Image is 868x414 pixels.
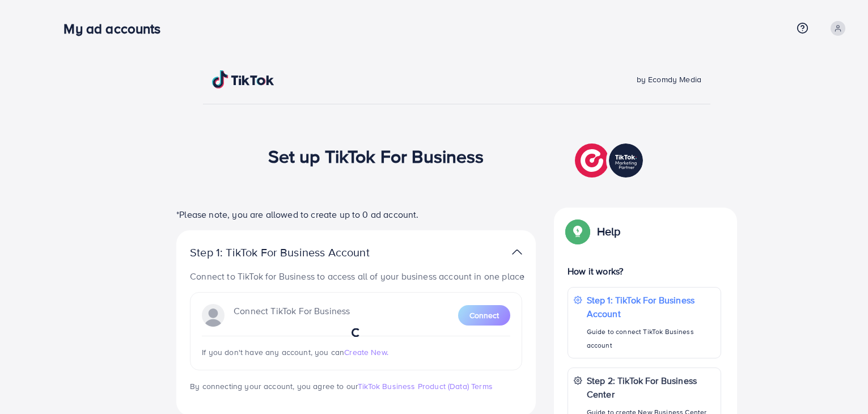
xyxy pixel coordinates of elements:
p: How it works? [568,264,721,278]
span: by Ecomdy Media [637,74,701,85]
h1: Set up TikTok For Business [268,145,484,167]
p: Help [597,225,621,238]
img: TikTok partner [575,141,646,180]
p: *Please note, you are allowed to create up to 0 ad account. [176,208,536,221]
p: Step 1: TikTok For Business Account [190,246,405,259]
p: Step 1: TikTok For Business Account [587,293,715,320]
img: Popup guide [568,221,588,242]
img: TikTok partner [512,244,522,260]
h3: My ad accounts [63,20,170,37]
p: Step 2: TikTok For Business Center [587,374,715,401]
img: TikTok [212,70,274,88]
p: Guide to connect TikTok Business account [587,325,715,352]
